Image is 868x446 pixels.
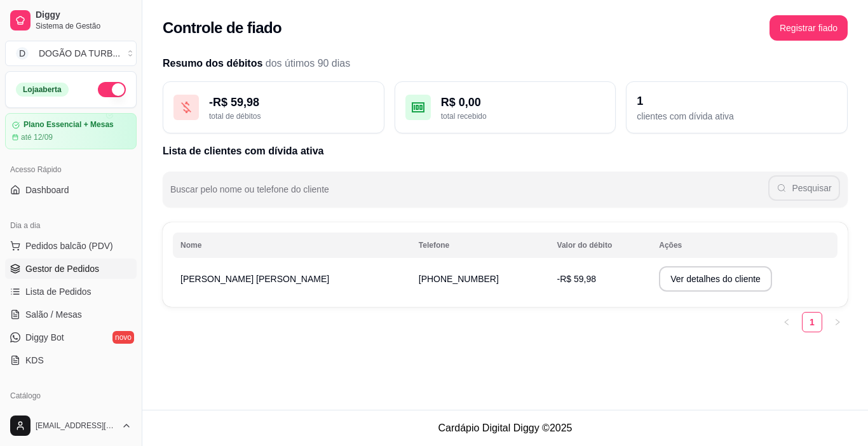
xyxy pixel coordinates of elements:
[550,233,652,258] th: Valor do débito
[5,327,137,348] a: Diggy Botnovo
[776,312,797,332] button: left
[25,308,82,321] span: Salão / Mesas
[651,233,837,258] th: Ações
[5,5,137,36] a: DiggySistema de Gestão
[21,132,53,142] article: até 12/09
[802,312,822,332] li: 1
[659,266,772,292] button: Ver detalhes do cliente
[25,331,64,344] span: Diggy Bot
[441,93,606,111] div: R$ 0,00
[419,274,499,284] span: [PHONE_NUMBER]
[163,144,848,159] h2: Lista de clientes com dívida ativa
[5,41,137,66] button: Select a team
[173,233,411,258] th: Nome
[5,159,137,180] div: Acesso Rápido
[163,18,281,38] h2: Controle de fiado
[142,410,868,446] footer: Cardápio Digital Diggy © 2025
[5,180,137,200] a: Dashboard
[441,111,606,121] div: total recebido
[5,113,137,149] a: Plano Essencial + Mesasaté 12/09
[776,312,797,332] li: Previous Page
[25,240,113,252] span: Pedidos balcão (PDV)
[16,47,29,60] span: D
[783,318,790,326] span: left
[5,386,137,406] div: Catálogo
[36,421,116,431] span: [EMAIL_ADDRESS][DOMAIN_NAME]
[5,350,137,370] a: KDS
[25,285,92,298] span: Lista de Pedidos
[557,274,596,284] span: -R$ 59,98
[24,120,114,130] article: Plano Essencial + Mesas
[209,93,374,111] div: - R$ 59,98
[637,92,837,110] div: 1
[25,262,99,275] span: Gestor de Pedidos
[411,233,550,258] th: Telefone
[39,47,120,60] div: DOGÃO DA TURB ...
[5,259,137,279] a: Gestor de Pedidos
[827,312,848,332] button: right
[834,318,841,326] span: right
[637,110,837,123] div: clientes com dívida ativa
[803,313,822,332] a: 1
[170,188,768,201] input: Buscar pelo nome ou telefone do cliente
[5,215,137,236] div: Dia a dia
[98,82,126,97] button: Alterar Status
[36,10,132,21] span: Diggy
[163,56,848,71] h2: Resumo dos débitos
[266,58,350,69] span: dos útimos 90 dias
[5,281,137,302] a: Lista de Pedidos
[16,83,69,97] div: Loja aberta
[5,304,137,325] a: Salão / Mesas
[180,274,329,284] span: [PERSON_NAME] [PERSON_NAME]
[25,354,44,367] span: KDS
[5,410,137,441] button: [EMAIL_ADDRESS][DOMAIN_NAME]
[25,184,69,196] span: Dashboard
[5,236,137,256] button: Pedidos balcão (PDV)
[36,21,132,31] span: Sistema de Gestão
[827,312,848,332] li: Next Page
[770,15,848,41] button: Registrar fiado
[209,111,374,121] div: total de débitos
